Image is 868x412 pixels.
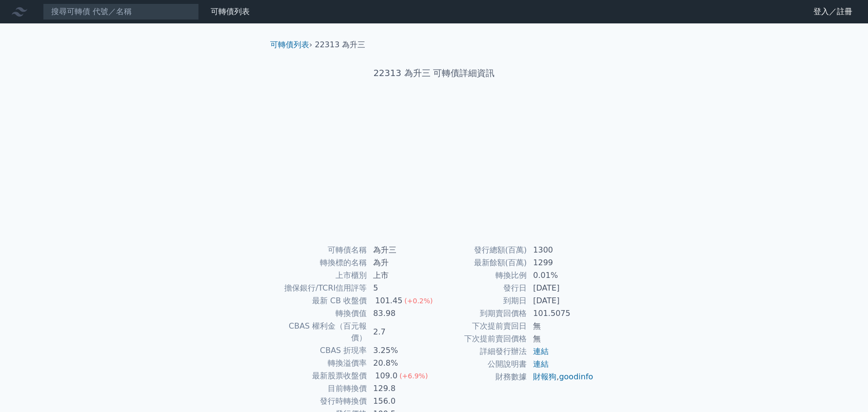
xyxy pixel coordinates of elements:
td: 擔保銀行/TCRI信用評等 [274,282,367,294]
td: 上市 [367,269,434,282]
div: 109.0 [373,370,399,382]
td: 無 [527,320,594,333]
td: 轉換比例 [434,269,527,282]
td: 發行日 [434,282,527,294]
td: [DATE] [527,282,594,294]
td: CBAS 權利金（百元報價） [274,320,367,344]
td: 為升三 [367,244,434,256]
td: 轉換溢價率 [274,357,367,370]
td: 2.7 [367,320,434,344]
td: CBAS 折現率 [274,344,367,357]
td: 公開說明書 [434,358,527,371]
td: 到期賣回價格 [434,307,527,320]
td: 轉換標的名稱 [274,256,367,269]
td: 156.0 [367,395,434,408]
td: 5 [367,282,434,294]
td: 詳細發行辦法 [434,345,527,358]
li: 22313 為升三 [315,39,366,51]
a: 連結 [533,359,549,369]
td: 可轉債名稱 [274,244,367,256]
td: 發行總額(百萬) [434,244,527,256]
a: 連結 [533,347,549,356]
td: 財務數據 [434,371,527,383]
td: 上市櫃別 [274,269,367,282]
td: 3.25% [367,344,434,357]
a: 財報狗 [533,372,556,381]
td: 0.01% [527,269,594,282]
td: 到期日 [434,294,527,307]
td: 轉換價值 [274,307,367,320]
span: (+6.9%) [399,372,428,380]
a: 可轉債列表 [270,40,309,49]
td: 20.8% [367,357,434,370]
td: 83.98 [367,307,434,320]
td: , [527,371,594,383]
td: 最新股票收盤價 [274,370,367,382]
td: 為升 [367,256,434,269]
td: [DATE] [527,294,594,307]
td: 下次提前賣回日 [434,320,527,333]
td: 無 [527,333,594,345]
a: 可轉債列表 [211,7,250,16]
td: 1300 [527,244,594,256]
td: 101.5075 [527,307,594,320]
td: 1299 [527,256,594,269]
td: 129.8 [367,382,434,395]
td: 最新 CB 收盤價 [274,294,367,307]
input: 搜尋可轉債 代號／名稱 [43,3,199,20]
td: 最新餘額(百萬) [434,256,527,269]
li: › [270,39,312,51]
div: 101.45 [373,295,404,307]
a: 登入／註冊 [806,4,860,20]
h1: 22313 為升三 可轉債詳細資訊 [262,66,606,80]
td: 發行時轉換價 [274,395,367,408]
a: goodinfo [559,372,593,381]
td: 下次提前賣回價格 [434,333,527,345]
span: (+0.2%) [404,297,433,305]
td: 目前轉換價 [274,382,367,395]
